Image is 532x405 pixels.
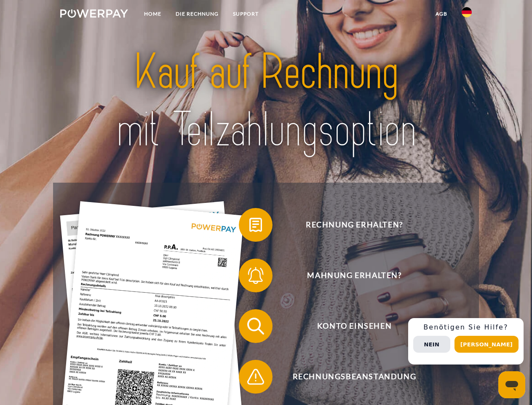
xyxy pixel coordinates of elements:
button: Konto einsehen [239,309,458,343]
a: SUPPORT [226,6,266,22]
img: de [462,7,472,17]
button: [PERSON_NAME] [454,336,519,353]
h3: Benötigen Sie Hilfe? [413,323,519,332]
img: qb_bill.svg [245,214,266,235]
div: Schnellhilfe [408,318,524,364]
span: Konto einsehen [251,309,457,343]
img: title-powerpay_de.svg [80,40,452,162]
img: qb_warning.svg [245,366,266,387]
button: Nein [413,336,450,353]
button: Mahnung erhalten? [239,259,458,292]
a: Home [137,6,168,22]
span: Mahnung erhalten? [251,259,457,292]
img: logo-powerpay-white.svg [60,9,128,18]
span: Rechnung erhalten? [251,208,457,242]
a: agb [428,6,454,22]
span: Rechnungsbeanstandung [251,360,457,394]
button: Rechnungsbeanstandung [239,360,458,394]
iframe: Schaltfläche zum Öffnen des Messaging-Fensters [498,371,525,398]
img: qb_bell.svg [245,265,266,286]
button: Rechnung erhalten? [239,208,458,242]
img: qb_search.svg [245,316,266,337]
a: DIE RECHNUNG [168,6,226,22]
